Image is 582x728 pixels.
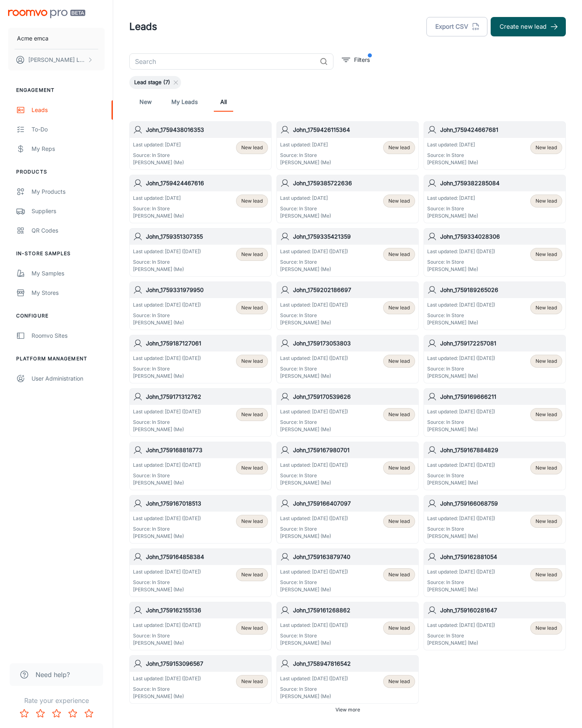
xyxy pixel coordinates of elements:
h6: John_1759351307355 [146,232,268,241]
div: Roomvo Sites [32,331,105,340]
p: [PERSON_NAME] (Me) [427,586,495,593]
button: Rate 4 star [65,705,81,722]
a: New [136,92,155,112]
button: View more [332,704,363,716]
button: Rate 1 star [16,705,32,722]
span: New lead [241,251,263,258]
p: Source: In Store [427,419,495,426]
span: New lead [241,624,263,632]
p: Last updated: [DATE] [133,141,184,148]
p: [PERSON_NAME] (Me) [427,639,495,647]
h6: John_1759334028306 [440,232,562,241]
p: Source: In Store [280,258,348,266]
p: [PERSON_NAME] (Me) [280,533,348,540]
span: New lead [241,518,263,525]
button: Acme emca [8,28,105,49]
h6: John_1759153096567 [146,659,268,668]
span: New lead [536,518,557,525]
h6: John_1759160281647 [440,606,562,615]
div: My Products [32,187,105,196]
span: New lead [388,251,410,258]
a: John_1759385722636Last updated: [DATE]Source: In Store[PERSON_NAME] (Me)New lead [276,175,419,223]
h6: John_1759167980701 [293,446,415,455]
h6: John_1759173053803 [293,339,415,348]
span: Need help? [36,670,70,679]
p: Source: In Store [133,419,201,426]
p: Last updated: [DATE] ([DATE]) [133,408,201,415]
a: John_1759162881054Last updated: [DATE] ([DATE])Source: In Store[PERSON_NAME] (Me)New lead [424,548,566,597]
span: New lead [388,197,410,205]
p: [PERSON_NAME] (Me) [133,586,201,593]
p: Last updated: [DATE] ([DATE]) [133,248,201,255]
span: New lead [536,624,557,632]
p: Source: In Store [280,419,348,426]
p: Last updated: [DATE] ([DATE]) [280,408,348,415]
p: Last updated: [DATE] ([DATE]) [133,568,201,576]
p: [PERSON_NAME] (Me) [427,533,495,540]
p: Source: In Store [133,312,201,319]
p: Source: In Store [427,525,495,533]
p: [PERSON_NAME] (Me) [133,319,201,326]
p: Last updated: [DATE] ([DATE]) [427,248,495,255]
p: Last updated: [DATE] [280,141,331,148]
button: Rate 2 star [32,705,48,722]
p: [PERSON_NAME] (Me) [427,319,495,326]
p: [PERSON_NAME] (Me) [133,212,184,220]
a: John_1759164858384Last updated: [DATE] ([DATE])Source: In Store[PERSON_NAME] (Me)New lead [129,548,272,597]
p: Filters [354,55,370,64]
p: Source: In Store [427,472,495,479]
h6: John_1759172257081 [440,339,562,348]
p: Last updated: [DATE] ([DATE]) [280,301,348,309]
p: Last updated: [DATE] ([DATE]) [133,461,201,469]
a: John_1759334028306Last updated: [DATE] ([DATE])Source: In Store[PERSON_NAME] (Me)New lead [424,228,566,277]
p: Last updated: [DATE] ([DATE]) [280,355,348,362]
p: Last updated: [DATE] [427,195,478,202]
p: Last updated: [DATE] [280,195,331,202]
a: John_1759187127061Last updated: [DATE] ([DATE])Source: In Store[PERSON_NAME] (Me)New lead [129,335,272,383]
p: Source: In Store [133,258,201,266]
span: New lead [241,464,263,472]
p: Source: In Store [133,579,201,586]
p: Last updated: [DATE] ([DATE]) [427,355,495,362]
a: John_1759438016353Last updated: [DATE]Source: In Store[PERSON_NAME] (Me)New lead [129,121,272,170]
p: [PERSON_NAME] (Me) [280,639,348,647]
h6: John_1759162155136 [146,606,268,615]
span: New lead [241,571,263,578]
p: Last updated: [DATE] ([DATE]) [133,675,201,682]
span: New lead [536,197,557,205]
div: QR Codes [32,226,105,235]
h6: John_1759426115364 [293,125,415,134]
span: New lead [536,304,557,311]
p: Source: In Store [133,632,201,639]
span: New lead [388,518,410,525]
div: Suppliers [32,207,105,216]
a: John_1759167980701Last updated: [DATE] ([DATE])Source: In Store[PERSON_NAME] (Me)New lead [276,442,419,490]
span: New lead [388,304,410,311]
div: Lead stage (7) [129,76,181,89]
p: [PERSON_NAME] (Me) [427,372,495,380]
p: Source: In Store [133,152,184,159]
p: Source: In Store [427,579,495,586]
span: New lead [241,304,263,311]
a: John_1758947816542Last updated: [DATE] ([DATE])Source: In Store[PERSON_NAME] (Me)New lead [276,655,419,704]
h6: John_1759202186697 [293,286,415,294]
a: John_1759335421359Last updated: [DATE] ([DATE])Source: In Store[PERSON_NAME] (Me)New lead [276,228,419,277]
a: John_1759167018513Last updated: [DATE] ([DATE])Source: In Store[PERSON_NAME] (Me)New lead [129,495,272,544]
a: John_1759160281647Last updated: [DATE] ([DATE])Source: In Store[PERSON_NAME] (Me)New lead [424,602,566,650]
p: [PERSON_NAME] Leaptools [28,55,85,64]
p: Source: In Store [427,632,495,639]
h6: John_1759187127061 [146,339,268,348]
a: John_1759169666211Last updated: [DATE] ([DATE])Source: In Store[PERSON_NAME] (Me)New lead [424,388,566,437]
p: [PERSON_NAME] (Me) [427,266,495,273]
p: Last updated: [DATE] ([DATE]) [427,568,495,576]
a: John_1759424667681Last updated: [DATE]Source: In Store[PERSON_NAME] (Me)New lead [424,121,566,170]
p: Last updated: [DATE] ([DATE]) [280,568,348,576]
p: Last updated: [DATE] ([DATE]) [133,355,201,362]
button: Export CSV [426,17,487,36]
p: [PERSON_NAME] (Me) [133,533,201,540]
h6: John_1759166068759 [440,499,562,508]
h6: John_1758947816542 [293,659,415,668]
span: View more [335,706,360,713]
p: Source: In Store [280,686,348,693]
a: John_1759170539626Last updated: [DATE] ([DATE])Source: In Store[PERSON_NAME] (Me)New lead [276,388,419,437]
